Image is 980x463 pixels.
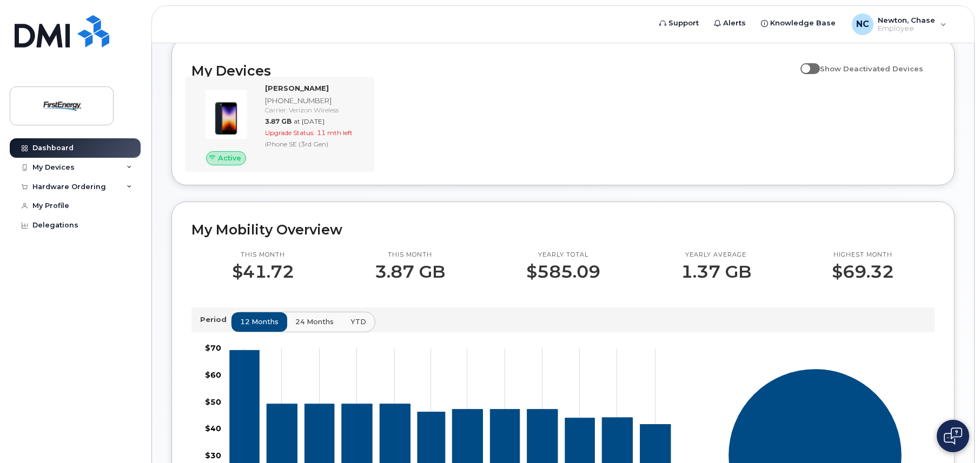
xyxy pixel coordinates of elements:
[205,424,221,434] tspan: $40
[205,370,221,380] tspan: $60
[265,129,315,137] span: Upgrade Status:
[944,427,962,445] img: Open chat
[191,63,795,79] h2: My Devices
[295,317,334,327] span: 24 months
[681,262,751,281] p: 1.37 GB
[265,105,363,115] div: Carrier: Verizon Wireless
[317,129,353,137] span: 11 mth left
[681,251,751,259] p: Yearly average
[265,84,329,92] strong: [PERSON_NAME]
[265,117,292,125] span: 3.87 GB
[800,58,809,67] input: Show Deactivated Devices
[770,18,836,29] span: Knowledge Base
[668,18,699,29] span: Support
[294,117,325,125] span: at [DATE]
[265,96,363,106] div: [PHONE_NUMBER]
[350,317,366,327] span: YTD
[191,222,935,238] h2: My Mobility Overview
[232,262,294,281] p: $41.72
[218,153,241,163] span: Active
[652,12,706,34] a: Support
[526,262,600,281] p: $585.09
[205,451,221,460] tspan: $30
[878,24,935,33] span: Employee
[200,314,231,325] p: Period
[856,18,869,31] span: NC
[375,251,445,259] p: This month
[753,12,843,34] a: Knowledge Base
[832,262,894,281] p: $69.32
[844,14,954,35] div: Newton, Chase
[832,251,894,259] p: Highest month
[205,344,221,353] tspan: $70
[878,16,935,24] span: Newton, Chase
[232,251,294,259] p: This month
[205,397,221,407] tspan: $50
[723,18,746,29] span: Alerts
[526,251,600,259] p: Yearly total
[706,12,753,34] a: Alerts
[820,64,923,73] span: Show Deactivated Devices
[265,139,363,149] div: iPhone SE (3rd Gen)
[375,262,445,281] p: 3.87 GB
[200,89,252,140] img: image20231002-3703462-1angbar.jpeg
[191,83,368,165] a: Active[PERSON_NAME][PHONE_NUMBER]Carrier: Verizon Wireless3.87 GBat [DATE]Upgrade Status:11 mth l...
